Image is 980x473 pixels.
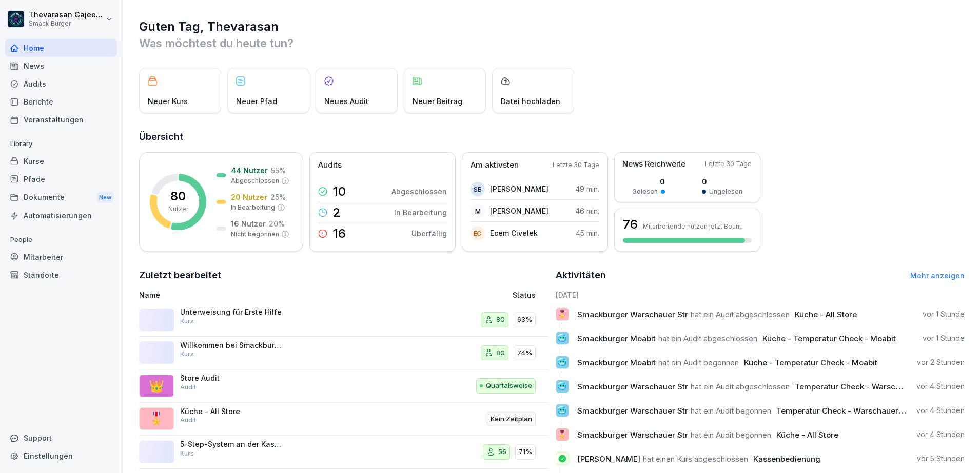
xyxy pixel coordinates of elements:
p: Kein Zeitplan [491,414,532,424]
p: 44 Nutzer [231,165,268,176]
p: Abgeschlossen [231,176,279,186]
p: Küche - All Store [180,407,283,416]
p: 56 [498,447,506,457]
a: Kurse [5,152,117,170]
p: Ecem Civelek [490,228,538,238]
p: vor 4 Stunden [916,429,965,440]
p: 🥶 [557,355,567,369]
p: Ungelesen [709,187,742,196]
p: Letzte 30 Tage [705,159,752,169]
span: hat ein Audit begonnen [691,430,771,440]
span: Temperatur Check - Warschauer Str. [776,406,913,416]
p: 2 [332,207,341,219]
p: 71% [519,447,532,457]
span: Küche - Temperatur Check - Moabit [744,358,877,367]
p: Unterweisung für Erste Hilfe [180,307,283,317]
p: Name [139,290,396,300]
a: Audits [5,75,117,93]
p: In Bearbeitung [231,203,275,212]
p: Store Audit [180,374,283,383]
span: [PERSON_NAME] [577,454,640,464]
p: Abgeschlossen [391,186,447,197]
p: Was möchtest du heute tun? [139,35,965,51]
p: Audit [180,416,196,425]
p: Kurs [180,317,194,326]
span: hat ein Audit begonnen [658,358,739,367]
a: Automatisierungen [5,207,117,224]
p: 10 [332,186,346,198]
p: 20 Nutzer [231,192,267,202]
a: Mehr anzeigen [910,271,965,280]
p: 0 [632,176,665,187]
p: 63% [517,315,532,325]
p: 🥶 [557,403,567,418]
span: Smackburger Warschauer Str [577,430,688,440]
p: Kurs [180,349,194,359]
p: 25 % [270,192,286,202]
a: Einstellungen [5,447,117,465]
a: 👑Store AuditAuditQuartalsweise [139,369,548,403]
p: Überfällig [411,228,447,239]
p: 👑 [149,377,164,395]
p: 80 [496,315,505,325]
span: hat einen Kurs abgeschlossen [643,454,748,464]
p: Quartalsweise [486,381,532,391]
p: 16 Nutzer [231,218,266,229]
a: Berichte [5,93,117,111]
a: Home [5,39,117,57]
span: Temperatur Check - Warschauer Str. [795,382,931,392]
p: People [5,232,117,248]
a: Mitarbeiter [5,248,117,266]
p: Gelesen [632,187,658,196]
div: New [96,192,114,203]
a: DokumenteNew [5,188,117,207]
p: Am aktivsten [471,159,519,171]
p: 🥶 [557,331,567,345]
a: Veranstaltungen [5,111,117,129]
p: 49 min. [575,183,599,194]
span: Smackburger Warschauer Str [577,310,688,319]
p: Neues Audit [324,96,368,107]
a: Standorte [5,266,117,284]
p: News Reichweite [622,158,685,170]
p: Library [5,136,117,152]
span: hat ein Audit begonnen [691,406,771,416]
span: Küche - All Store [795,310,857,319]
span: Smackburger Warschauer Str [577,406,688,416]
p: 🎖️ [149,409,164,428]
p: vor 5 Stunden [917,454,965,464]
p: Letzte 30 Tage [553,160,599,170]
p: 16 [332,228,346,240]
p: Nutzer [168,204,188,214]
div: Dokumente [5,188,117,207]
span: Smackburger Moabit [577,358,656,367]
p: 55 % [271,165,286,176]
div: EC [471,226,485,240]
p: 45 min. [576,228,599,238]
a: Pfade [5,170,117,188]
h3: 76 [623,216,638,233]
p: [PERSON_NAME] [490,183,548,194]
h6: [DATE] [556,290,965,300]
span: Smackburger Moabit [577,334,656,343]
p: Datei hochladen [501,96,560,107]
p: 80 [496,348,505,358]
p: Mitarbeitende nutzen jetzt Bounti [643,222,743,230]
a: News [5,57,117,75]
p: Kurs [180,449,194,458]
p: In Bearbeitung [394,207,447,218]
p: Status [513,290,536,300]
p: Nicht begonnen [231,230,279,239]
p: [PERSON_NAME] [490,205,548,216]
span: Kassenbedienung [753,454,820,464]
p: Smack Burger [29,20,104,27]
p: 🎖️ [557,307,567,321]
